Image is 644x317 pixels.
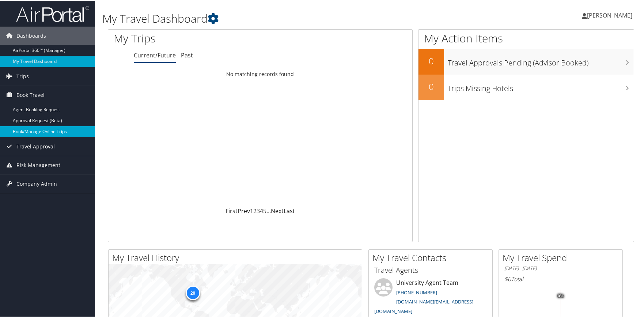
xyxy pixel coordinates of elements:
h3: Travel Approvals Pending (Advisor Booked) [448,53,634,67]
h1: My Action Items [418,30,634,45]
a: 3 [257,206,260,214]
span: Trips [16,67,29,85]
a: 2 [253,206,257,214]
h2: My Travel Spend [503,251,622,263]
h3: Travel Agents [374,264,487,275]
a: 4 [260,206,263,214]
span: Risk Management [16,155,60,174]
a: [PHONE_NUMBER] [396,288,437,295]
h1: My Trips [114,30,280,45]
h2: My Travel History [112,251,362,263]
tspan: 0% [558,293,564,298]
img: airportal-logo.png [16,5,89,22]
a: Last [284,206,295,214]
a: First [226,206,238,214]
td: No matching records found [108,67,412,80]
a: Prev [238,206,250,214]
h2: 0 [418,80,444,92]
h6: [DATE] - [DATE] [504,264,617,271]
a: Current/Future [134,50,176,59]
a: Next [271,206,284,214]
h3: Trips Missing Hotels [448,79,634,93]
a: 0Travel Approvals Pending (Advisor Booked) [418,48,634,74]
span: … [266,206,271,214]
span: Book Travel [16,85,45,103]
h2: 0 [418,54,444,67]
span: $0 [504,274,511,282]
span: Company Admin [16,174,57,192]
span: [PERSON_NAME] [587,11,632,19]
a: 5 [263,206,266,214]
a: [PERSON_NAME] [582,4,640,26]
a: Past [181,50,193,59]
a: [DOMAIN_NAME][EMAIL_ADDRESS][DOMAIN_NAME] [374,298,473,314]
li: University Agent Team [371,278,490,317]
h1: My Travel Dashboard [102,10,461,26]
span: Travel Approval [16,137,55,155]
h2: My Travel Contacts [372,251,492,263]
a: 1 [250,206,253,214]
a: 0Trips Missing Hotels [418,74,634,99]
div: 20 [185,285,200,299]
span: Dashboards [16,26,46,44]
h6: Total [504,274,617,282]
